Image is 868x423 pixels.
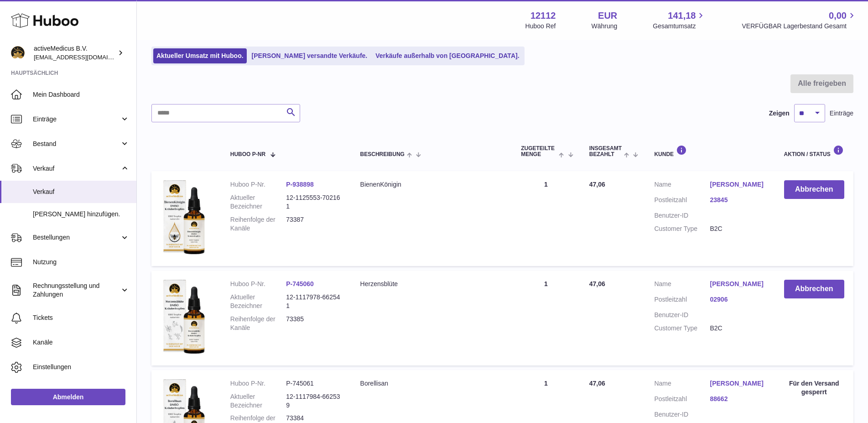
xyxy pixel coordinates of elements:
dt: Reihenfolge der Kanäle [230,215,286,233]
span: Verkauf [33,164,120,173]
span: Nutzung [33,258,130,266]
a: [PERSON_NAME] [710,180,765,189]
div: Herzensblüte [360,280,503,288]
span: Rechnungsstellung und Zahlungen [33,282,120,299]
dt: Postleitzahl [654,295,710,306]
dt: Benutzer-ID [654,211,710,220]
span: Einträge [830,109,853,118]
a: 02906 [710,295,765,304]
span: [EMAIL_ADDRESS][DOMAIN_NAME] [34,53,134,61]
button: Abbrechen [784,280,844,298]
img: info@activemedicus.com [11,46,25,60]
a: P-745060 [286,280,314,287]
span: Kanäle [33,338,130,347]
span: 141,18 [668,10,696,22]
dt: Benutzer-ID [654,311,710,319]
dd: 12-1117984-662539 [286,392,342,410]
dd: P-745061 [286,379,342,388]
span: Bestand [33,140,120,148]
div: Borellisan [360,379,503,388]
dd: 12-1125553-702161 [286,193,342,211]
span: 0,00 [829,10,847,22]
div: activeMedicus B.V. [34,44,116,62]
dt: Postleitzahl [654,395,710,406]
span: Einträge [33,115,120,124]
span: Verkauf [33,188,130,196]
dd: 73385 [286,315,342,332]
a: 88662 [710,395,765,403]
strong: 12112 [530,10,556,22]
dt: Name [654,280,710,291]
span: 47,06 [589,280,605,287]
div: Aktion / Status [784,145,844,157]
span: Insgesamt bezahlt [589,146,622,157]
button: Abbrechen [784,180,844,199]
dt: Customer Type [654,225,710,233]
dt: Name [654,379,710,390]
a: 0,00 VERFÜGBAR Lagerbestand Gesamt [742,10,857,31]
span: Beschreibung [360,151,405,157]
a: Verkäufe außerhalb von [GEOGRAPHIC_DATA]. [372,48,522,63]
dt: Reihenfolge der Kanäle [230,315,286,332]
span: Einstellungen [33,363,130,371]
span: 47,06 [589,380,605,387]
dd: B2C [710,225,765,233]
a: [PERSON_NAME] [710,379,765,388]
span: [PERSON_NAME] hinzufügen. [33,210,130,219]
div: BienenKönigin [360,180,503,189]
div: Huboo Ref [525,22,556,31]
a: 141,18 Gesamtumsatz [653,10,706,31]
span: Huboo P-Nr [230,151,265,157]
a: [PERSON_NAME] versandte Verkäufe. [249,48,371,63]
a: [PERSON_NAME] [710,280,765,288]
span: 47,06 [589,181,605,188]
dt: Aktueller Bezeichner [230,293,286,310]
dt: Aktueller Bezeichner [230,392,286,410]
td: 1 [512,271,580,366]
span: Bestellungen [33,233,120,242]
dt: Huboo P-Nr. [230,379,286,388]
dt: Huboo P-Nr. [230,280,286,288]
span: VERFÜGBAR Lagerbestand Gesamt [742,22,857,31]
label: Zeigen [769,109,790,118]
dd: B2C [710,324,765,333]
dt: Name [654,180,710,191]
dt: Customer Type [654,324,710,333]
a: Aktueller Umsatz mit Huboo. [153,48,247,63]
div: Währung [592,22,618,31]
dt: Huboo P-Nr. [230,180,286,189]
span: ZUGETEILTE Menge [521,146,556,157]
strong: EUR [598,10,617,22]
a: 23845 [710,196,765,204]
span: Mein Dashboard [33,90,130,99]
span: Tickets [33,313,130,322]
span: Gesamtumsatz [653,22,706,31]
a: Abmelden [11,389,125,405]
dd: 73387 [286,215,342,233]
img: 121121705937533.png [161,180,206,255]
dt: Postleitzahl [654,196,710,207]
a: P-938898 [286,181,314,188]
img: 121121686904475.png [161,280,206,354]
div: Kunde [654,145,765,157]
div: Für den Versand gesperrt [784,379,844,397]
td: 1 [512,171,580,266]
dd: 12-1117978-662541 [286,293,342,310]
dt: Benutzer-ID [654,410,710,419]
dt: Aktueller Bezeichner [230,193,286,211]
